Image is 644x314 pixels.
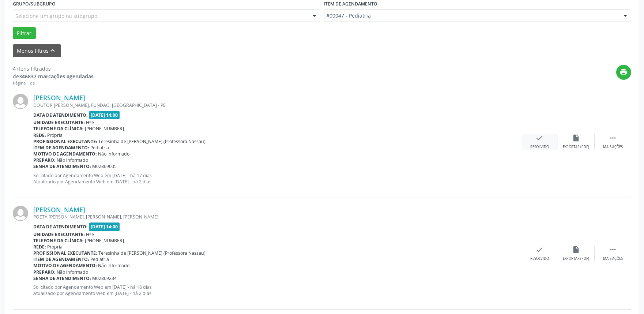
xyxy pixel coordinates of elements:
b: Rede: [33,244,46,250]
span: Pediatria [91,145,109,151]
a: [PERSON_NAME] [33,206,85,214]
b: Data de atendimento: [33,112,88,118]
span: Própria [48,132,63,138]
i:  [609,246,617,254]
i:  [609,134,617,142]
i: print [620,68,628,76]
b: Motivo de agendamento: [33,262,97,269]
button: Filtrar [13,27,36,40]
div: Página 1 de 1 [13,80,94,86]
span: Hse [86,119,94,126]
div: Resolvido [530,145,549,150]
span: Teresinha de [PERSON_NAME] (Professora Nassau) [99,250,206,256]
span: [DATE] 14:00 [89,111,120,119]
div: 4 itens filtrados [13,65,94,72]
div: Exportar (PDF) [563,145,590,150]
b: Preparo: [33,269,56,275]
span: M02869005 [93,163,117,169]
span: Selecione um grupo ou subgrupo [15,12,97,20]
b: Item de agendamento: [33,145,89,151]
b: Profissional executante: [33,138,97,145]
b: Telefone da clínica: [33,126,84,132]
a: [PERSON_NAME] [33,94,85,102]
b: Rede: [33,132,46,138]
span: Não informado [98,262,130,269]
button: Menos filtroskeyboard_arrow_up [13,44,61,57]
span: Hse [86,231,94,238]
span: [DATE] 14:00 [89,223,120,231]
span: [PHONE_NUMBER] [85,238,124,244]
p: Solicitado por Agendamento Web em [DATE] - há 16 dias Atualizado por Agendamento Web em [DATE] - ... [33,284,521,296]
div: Resolvido [530,256,549,261]
span: #00047 - Pediatria [327,12,617,19]
div: Mais ações [603,145,623,150]
img: img [13,206,28,221]
b: Data de atendimento: [33,224,88,230]
img: img [13,94,28,109]
span: Própria [48,244,63,250]
div: DOUTOR [PERSON_NAME], FUNDAO, [GEOGRAPHIC_DATA] - PE [33,102,521,108]
b: Motivo de agendamento: [33,151,97,157]
span: M02869234 [93,275,117,281]
b: Item de agendamento: [33,256,89,262]
strong: 346837 marcações agendadas [19,73,94,80]
i: keyboard_arrow_up [49,46,57,55]
b: Unidade executante: [33,119,85,126]
div: POETA [PERSON_NAME], [PERSON_NAME], [PERSON_NAME] [33,214,521,220]
p: Solicitado por Agendamento Web em [DATE] - há 17 dias Atualizado por Agendamento Web em [DATE] - ... [33,172,521,185]
b: Senha de atendimento: [33,275,91,281]
button: print [616,65,631,80]
i: check [536,246,544,254]
span: Pediatria [91,256,109,262]
span: Não informado [57,269,88,275]
span: Teresinha de [PERSON_NAME] (Professora Nassau) [99,138,206,145]
i: insert_drive_file [572,246,580,254]
i: insert_drive_file [572,134,580,142]
b: Telefone da clínica: [33,238,84,244]
span: Não informado [57,157,88,163]
b: Senha de atendimento: [33,163,91,169]
b: Preparo: [33,157,56,163]
span: [PHONE_NUMBER] [85,126,124,132]
div: Exportar (PDF) [563,256,590,261]
span: Não informado [98,151,130,157]
div: Mais ações [603,256,623,261]
i: check [536,134,544,142]
div: de [13,72,94,80]
b: Unidade executante: [33,231,85,238]
b: Profissional executante: [33,250,97,256]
